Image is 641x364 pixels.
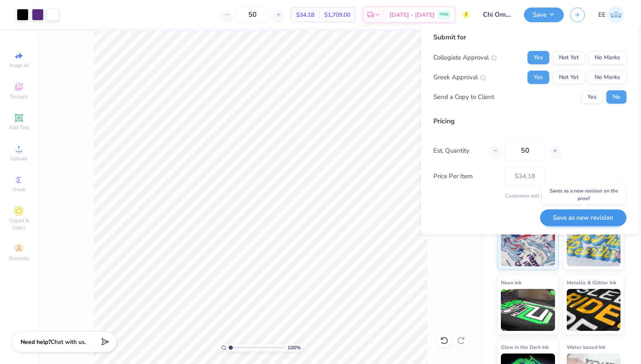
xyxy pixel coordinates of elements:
div: Greek Approval [433,73,486,82]
button: No Marks [588,51,626,64]
span: Clipart & logos [4,217,34,231]
button: Save as new revision [540,209,626,226]
img: Puff Ink [567,224,621,266]
span: Metallic & Glitter Ink [567,278,616,287]
span: FREE [440,12,448,18]
input: – – [236,7,269,22]
span: Neon Ink [501,278,521,287]
div: Pricing [433,116,626,126]
span: Greek [13,186,26,193]
img: Ella Eskridge [608,7,624,23]
button: Not Yet [552,51,585,64]
span: Upload [10,155,27,162]
img: Neon Ink [501,289,555,331]
span: [DATE] - [DATE] [389,10,435,19]
label: Est. Quantity [433,146,483,156]
span: Chat with us. [51,338,86,346]
span: Glow in the Dark Ink [501,343,549,351]
label: Price Per Item [433,172,498,181]
button: No [606,90,626,104]
div: Submit for [433,32,626,42]
span: EE [598,10,606,20]
input: Untitled Design [477,6,518,23]
a: EE [598,7,624,23]
button: Yes [527,51,549,64]
span: 100 % [287,344,301,351]
span: Water based Ink [567,343,605,351]
div: Saves as a new revision on the proof [542,185,625,204]
span: Decorate [9,255,29,262]
span: $1,709.00 [324,10,350,19]
span: Designs [10,93,28,100]
span: $34.18 [296,10,314,19]
button: Yes [581,90,603,104]
button: Save [524,8,564,22]
div: Send a Copy to Client [433,92,494,102]
button: Not Yet [552,70,585,84]
strong: Need help? [21,338,51,346]
button: Yes [527,70,549,84]
button: No Marks [588,70,626,84]
span: Add Text [9,124,29,131]
span: Image AI [9,62,29,69]
img: Metallic & Glitter Ink [567,289,621,331]
input: – – [505,141,545,160]
div: Collegiate Approval [433,53,497,62]
div: Customers will see this price on HQ. [433,192,626,200]
img: Standard [501,224,555,266]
